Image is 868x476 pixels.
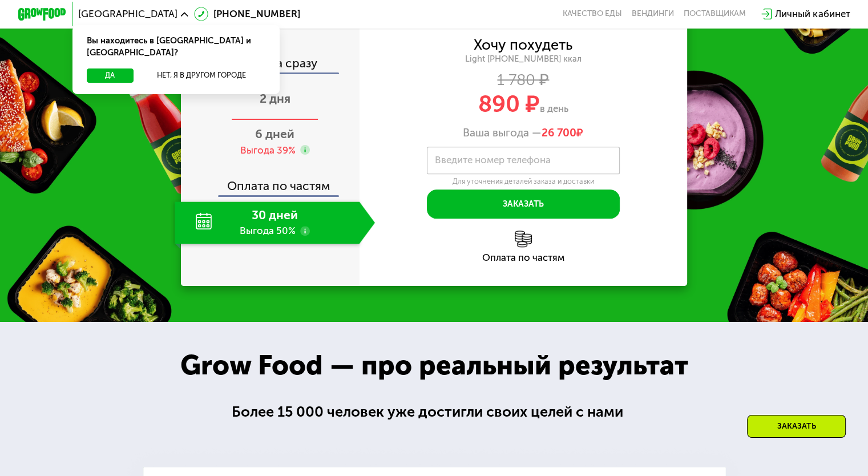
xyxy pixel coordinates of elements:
[360,54,688,64] div: Light [PHONE_NUMBER] ккал
[478,90,540,118] span: 890 ₽
[515,231,532,248] img: l6xcnZfty9opOoJh.png
[435,157,551,164] label: Введите номер телефона
[240,144,295,157] div: Выгода 39%
[684,9,746,19] div: поставщикам
[563,9,622,19] a: Качество еды
[160,345,708,386] div: Grow Food — про реальный результат
[360,73,688,86] div: 1 780 ₽
[747,415,846,438] div: Заказать
[542,126,583,139] span: ₽
[427,177,620,186] div: Для уточнения деталей заказа и доставки
[138,68,265,83] button: Нет, я в другом городе
[78,9,177,19] span: [GEOGRAPHIC_DATA]
[232,401,637,423] div: Более 15 000 человек уже достигли своих целей с нами
[255,127,294,141] span: 6 дней
[194,7,300,21] a: [PHONE_NUMBER]
[540,103,568,114] span: в день
[427,189,620,219] button: Заказать
[632,9,674,19] a: Вендинги
[474,38,572,51] div: Хочу похудеть
[182,168,360,196] div: Оплата по частям
[260,91,290,106] span: 2 дня
[87,68,133,83] button: Да
[360,253,688,263] div: Оплата по частям
[542,126,576,139] span: 26 700
[360,126,688,139] div: Ваша выгода —
[775,7,850,21] div: Личный кабинет
[72,25,280,68] div: Вы находитесь в [GEOGRAPHIC_DATA] и [GEOGRAPHIC_DATA]?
